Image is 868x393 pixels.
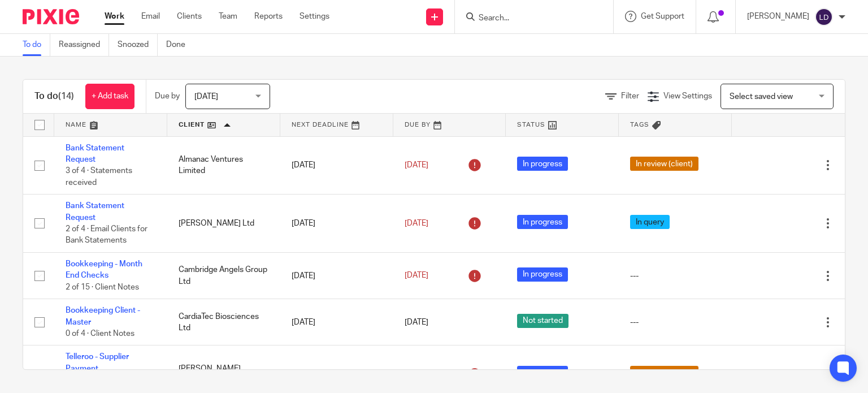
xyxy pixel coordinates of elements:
[194,93,218,101] span: [DATE]
[730,93,793,101] span: Select saved view
[630,157,698,171] span: In review (client)
[815,8,833,26] img: svg%3E
[630,366,698,380] span: In review (client)
[167,299,280,346] td: CardiaTec Biosciences Ltd
[478,14,579,24] input: Search
[300,11,329,22] a: Settings
[641,12,684,20] span: Get Support
[66,330,134,338] span: 0 of 4 · Client Notes
[621,92,639,100] span: Filter
[85,84,134,109] a: + Add task
[59,34,109,56] a: Reassigned
[66,202,124,221] a: Bank Statement Request
[66,167,132,187] span: 3 of 4 · Statements received
[166,34,194,56] a: Done
[405,271,428,279] span: [DATE]
[280,299,393,346] td: [DATE]
[517,267,568,282] span: In progress
[58,92,74,101] span: (14)
[66,225,147,245] span: 2 of 4 · Email Clients for Bank Statements
[405,161,428,169] span: [DATE]
[34,90,74,102] h1: To do
[155,90,180,102] p: Due by
[23,9,79,24] img: Pixie
[167,253,280,299] td: Cambridge Angels Group Ltd
[517,314,568,328] span: Not started
[66,306,140,326] a: Bookkeeping Client - Master
[280,195,393,253] td: [DATE]
[167,136,280,195] td: Almanac Ventures Limited
[405,318,428,326] span: [DATE]
[66,144,124,163] a: Bank Statement Request
[66,283,139,291] span: 2 of 15 · Client Notes
[517,157,568,171] span: In progress
[66,353,129,372] a: Telleroo - Supplier Payment
[118,34,158,56] a: Snoozed
[630,215,670,229] span: In query
[280,253,393,299] td: [DATE]
[747,11,809,22] p: [PERSON_NAME]
[517,215,568,229] span: In progress
[663,92,712,100] span: View Settings
[105,11,124,22] a: Work
[630,270,721,282] div: ---
[254,11,283,22] a: Reports
[66,260,142,279] a: Bookkeeping - Month End Checks
[630,317,721,328] div: ---
[219,11,237,22] a: Team
[630,122,649,128] span: Tags
[405,219,428,227] span: [DATE]
[141,11,160,22] a: Email
[23,34,50,56] a: To do
[167,195,280,253] td: [PERSON_NAME] Ltd
[280,136,393,195] td: [DATE]
[177,11,202,22] a: Clients
[517,366,568,380] span: In progress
